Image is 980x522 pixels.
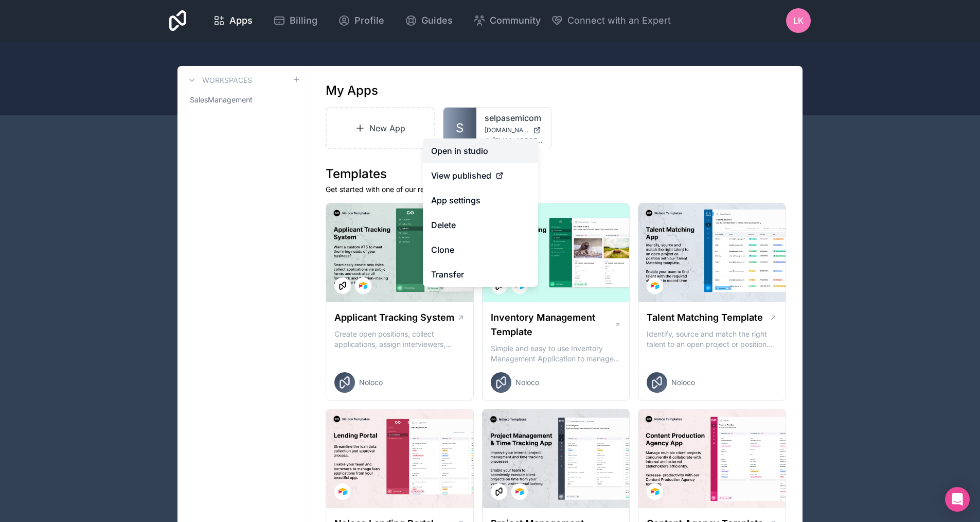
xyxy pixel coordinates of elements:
img: Airtable Logo [359,282,367,290]
a: Workspaces [186,74,252,86]
div: Open Intercom Messenger [945,487,970,512]
a: Community [465,9,549,32]
a: Profile [330,9,393,32]
span: Guides [421,13,453,28]
h1: My Apps [326,82,378,99]
p: Create open positions, collect applications, assign interviewers, centralise candidate feedback a... [334,329,465,350]
p: Identify, source and match the right talent to an open project or position with our Talent Matchi... [647,329,777,350]
img: Airtable Logo [651,282,659,290]
span: LK [793,14,804,27]
a: App settings [423,188,538,213]
span: S [456,120,464,136]
h1: Inventory Management Template [491,310,614,339]
span: SalesManagement [190,95,253,105]
a: Open in studio [423,138,538,163]
a: Clone [423,237,538,262]
a: S [443,108,476,149]
span: Noloco [515,377,539,388]
span: Profile [354,13,384,28]
h1: Templates [326,166,786,182]
a: [DOMAIN_NAME] [485,126,543,134]
h1: Talent Matching Template [647,310,763,325]
span: Noloco [671,377,695,388]
span: View published [431,169,491,182]
a: SalesManagement [186,91,300,109]
span: Connect with an Expert [567,13,671,28]
a: View published [423,163,538,188]
a: New App [326,107,435,149]
a: Billing [265,9,326,32]
span: Noloco [359,377,383,388]
p: Simple and easy to use Inventory Management Application to manage your stock, orders and Manufact... [491,343,621,364]
a: Guides [397,9,461,32]
span: Billing [290,13,317,28]
a: Apps [205,9,261,32]
span: [EMAIL_ADDRESS][DOMAIN_NAME] [493,136,543,145]
button: Delete [423,213,538,237]
a: Transfer [423,262,538,287]
h1: Applicant Tracking System [334,310,454,325]
p: Get started with one of our ready-made templates [326,184,786,195]
span: Community [490,13,541,28]
img: Airtable Logo [651,488,659,496]
img: Airtable Logo [338,488,347,496]
button: Connect with an Expert [551,13,671,28]
a: selpasemicom [485,112,543,124]
img: Airtable Logo [515,488,524,496]
span: Apps [229,13,253,28]
h3: Workspaces [202,75,252,85]
span: [DOMAIN_NAME] [485,126,529,134]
